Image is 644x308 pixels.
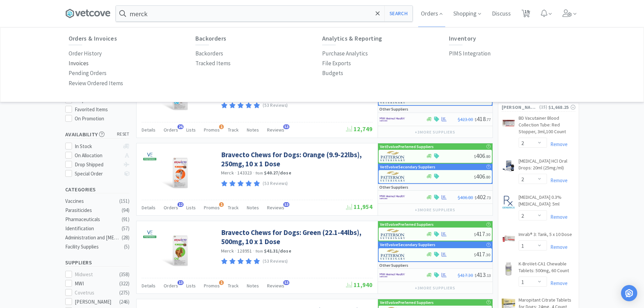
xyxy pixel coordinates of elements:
[69,69,106,78] p: Pending Orders
[547,280,568,286] a: Remove
[380,241,435,248] p: VetEvolve Secondary Suppliers
[547,244,568,250] a: Remove
[75,161,120,169] div: Drop Shipped
[283,124,289,129] span: 53
[474,252,476,257] span: $
[116,6,412,21] input: Search by item, sku, manufacturer, ingredient, size...
[117,131,129,138] span: reset
[237,170,252,176] span: 143323
[502,103,539,111] span: [PERSON_NAME]
[221,228,371,246] a: Bravecto Chews for Dogs: Green (22.1-44lbs), 500mg, 10 x 1 Dose
[75,151,120,160] div: On Allocation
[122,215,129,223] div: ( 91 )
[142,226,158,242] img: badf310d0ea842e9930d5bc0481873db_341.png
[267,205,284,211] span: Reviews
[65,243,120,251] div: Facility Supplies
[475,273,477,278] span: $
[411,205,458,215] button: +3more suppliers
[119,280,129,288] div: ( 322 )
[475,117,477,122] span: $
[486,117,491,122] span: . 77
[519,11,533,18] a: 19
[219,280,224,285] span: 1
[475,193,491,201] span: 402
[474,152,490,160] span: 406
[119,298,129,306] div: ( 246 )
[204,205,220,211] span: Promos
[69,58,89,68] a: Invoices
[219,202,224,207] span: 1
[204,283,220,289] span: Promos
[253,248,255,254] span: ·
[65,197,120,205] div: Vaccines
[219,124,224,129] span: 1
[519,115,575,138] a: BD Vacutainer Blood Collection Tube: Red Stopper, 3ml,100 Count
[159,150,202,194] img: 24710d7629884bd0a74ef18355fba1d0_474195.jpg
[122,206,129,214] div: ( 94 )
[380,164,435,170] p: VetEvolve Secondary Suppliers
[547,214,568,220] a: Remove
[458,272,473,278] span: $417.30
[253,170,255,176] span: ·
[379,262,408,268] p: Other Suppliers
[379,184,408,190] p: Other Suppliers
[384,6,412,21] button: Search
[247,205,259,211] span: Notes
[65,215,120,223] div: Pharmaceuticals
[519,158,575,174] a: [MEDICAL_DATA] HCl Oral Drops: 20ml (25mg/ml)
[75,115,129,123] div: On Promotion
[449,49,491,58] p: PIMS Integration
[548,103,575,111] div: $1,668.25
[65,259,129,266] h5: Suppliers
[621,285,637,301] div: Open Intercom Messenger
[75,270,117,279] div: Midwest
[221,150,371,169] a: Bravecto Chews for Dogs: Orange (9.9-22lbs), 250mg, 10 x 1 Dose
[65,234,120,242] div: Administration and [MEDICAL_DATA]
[474,232,476,237] span: $
[322,49,368,58] p: Purchase Analytics
[380,114,405,124] img: f6b2451649754179b5b4e0c70c3f7cb0_2.png
[458,194,473,200] span: $406.80
[380,229,406,239] img: f5e969b455434c6296c6d81ef179fa71_3.png
[267,127,284,133] span: Reviews
[69,79,123,88] p: Review Ordered Items
[502,232,515,245] img: 40d831615bb0444ab0020571fa66fc9e_58249.jpeg
[474,154,476,159] span: $
[204,127,220,133] span: Promos
[119,270,129,279] div: ( 358 )
[65,224,120,233] div: Identification
[195,58,231,68] a: Tracked Items
[177,202,184,207] span: 12
[75,289,117,297] div: Covetrus
[486,195,491,200] span: . 73
[228,205,239,211] span: Track
[322,68,343,78] a: Budgets
[142,127,156,133] span: Details
[69,35,195,42] h6: Orders & Invoices
[519,194,575,210] a: [MEDICAL_DATA] 0.3% [MEDICAL_DATA]: 5ml
[263,258,288,265] p: (53 Reviews)
[75,105,129,114] div: Favorited Items
[485,232,490,237] span: . 30
[380,143,434,150] p: VetEvolve Preferred Suppliers
[75,170,120,178] div: Special Order
[475,271,491,279] span: 413
[195,49,223,58] a: Backorders
[119,197,129,205] div: ( 151 )
[159,228,202,272] img: 76e58fe997d347618ea1d4a8e3de278d_474198.jpg
[519,231,572,241] a: Imrab® 3: Tank, 5 x 10 Dose
[69,68,106,78] a: Pending Orders
[142,148,158,165] img: badf310d0ea842e9930d5bc0481873db_341.png
[119,289,129,297] div: ( 275 )
[195,35,322,42] h6: Backorders
[256,171,263,175] span: from
[264,248,291,254] strong: $41.31 / dose
[502,262,515,276] img: 4934d63315954696a2b0f53771d90f68_566396.jpeg
[322,69,343,78] p: Budgets
[283,280,289,285] span: 53
[186,283,196,289] span: Lists
[164,283,178,289] span: Orders
[221,248,234,254] a: Merck
[69,78,123,88] a: Review Ordered Items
